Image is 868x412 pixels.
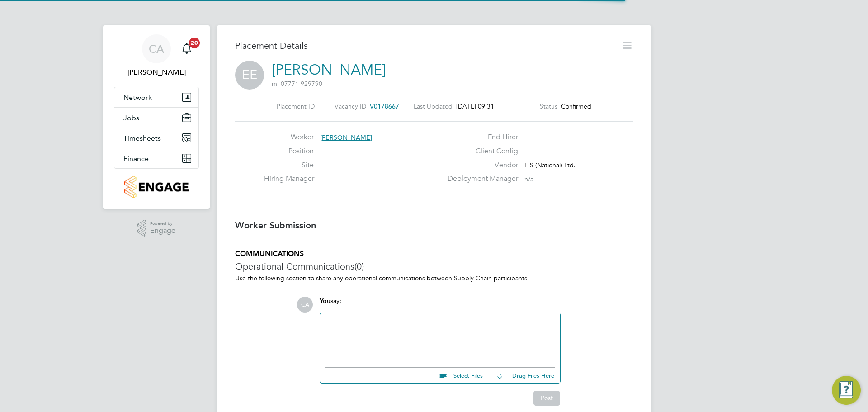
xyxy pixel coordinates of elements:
[561,102,591,110] span: Confirmed
[149,43,164,55] span: CA
[370,102,399,110] span: V0178667
[524,175,533,183] span: n/a
[114,87,198,107] button: Network
[442,174,518,184] label: Deployment Manager
[540,102,557,110] label: Status
[235,260,633,272] h3: Operational Communications
[832,376,861,405] button: Engage Resource Center
[320,297,330,305] span: You
[354,260,364,272] span: (0)
[150,227,175,235] span: Engage
[272,61,386,79] a: [PERSON_NAME]
[320,297,561,313] div: say:
[123,93,152,102] span: Network
[235,40,615,52] h3: Placement Details
[524,161,576,169] span: ITS (National) Ltd.
[235,249,633,259] h5: COMMUNICATIONS
[490,366,555,385] button: Drag Files Here
[320,133,372,142] span: [PERSON_NAME]
[123,114,139,122] span: Jobs
[124,176,188,198] img: countryside-properties-logo-retina.png
[297,297,313,313] span: CA
[114,176,199,198] a: Go to home page
[335,102,366,110] label: Vacancy ID
[442,133,518,142] label: End Hirer
[414,102,453,110] label: Last Updated
[150,220,175,227] span: Powered by
[442,161,518,170] label: Vendor
[189,38,200,48] span: 20
[264,147,314,156] label: Position
[264,174,314,184] label: Hiring Manager
[178,34,196,63] a: 20
[123,134,161,142] span: Timesheets
[114,148,198,168] button: Finance
[456,102,498,110] span: [DATE] 09:31 -
[277,102,315,110] label: Placement ID
[114,34,199,78] a: CA[PERSON_NAME]
[533,391,560,405] button: Post
[114,128,198,148] button: Timesheets
[264,133,314,142] label: Worker
[442,147,518,156] label: Client Config
[235,61,264,90] span: EE
[114,108,198,128] button: Jobs
[264,161,314,170] label: Site
[235,220,316,231] b: Worker Submission
[123,154,149,163] span: Finance
[137,220,176,237] a: Powered byEngage
[272,80,322,88] span: m: 07771 929790
[114,67,199,78] span: Christopher Ashcroft
[235,274,633,282] p: Use the following section to share any operational communications between Supply Chain participants.
[103,25,210,209] nav: Main navigation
